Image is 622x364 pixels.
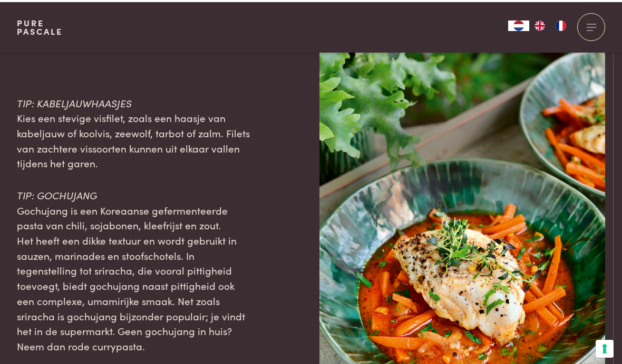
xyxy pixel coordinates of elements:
span: Kies een stevige visfilet, zoals een haasje van kabeljauw of koolvis, zeewolf, tarbot of zalm. Fi... [17,108,250,168]
a: PurePascale [17,17,63,34]
a: FR [550,18,571,29]
aside: Language selected: Nederlands [508,18,571,29]
div: Language [508,18,529,29]
span: Het heeft een dikke textuur en wordt gebruikt in sauzen, marinades en stoofschotels. In tegenstel... [17,231,245,351]
span: TIP: KABELJAUWHAASJES [17,94,132,108]
span: TIP: GOCHUJANG [17,186,97,200]
span: Gochujang is een Koreaanse gefermenteerde pasta van chili, sojabonen, kleefrijst en zout. [17,201,228,230]
ul: Language list [529,18,571,29]
button: Uw voorkeuren voor toestemming voor trackingtechnologieën [596,338,614,356]
a: NL [508,18,529,29]
a: EN [529,18,550,29]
